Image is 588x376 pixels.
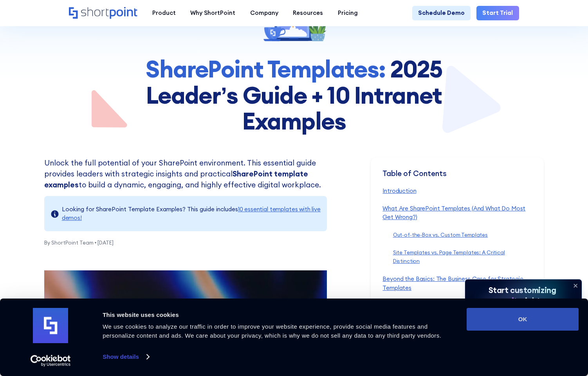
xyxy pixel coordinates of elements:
[467,308,579,331] button: OK
[382,275,523,291] a: Beyond the Basics: The Business Case for Strategic Templates‍
[330,6,365,21] a: Pricing
[250,9,278,18] div: Company
[152,9,176,18] div: Product
[382,187,416,194] a: Introduction‍
[44,157,327,191] p: Unlock the full potential of your SharePoint environment. This essential guide provides leaders w...
[412,6,471,21] a: Schedule Demo
[69,7,137,20] a: Home
[16,355,85,367] a: Usercentrics Cookiebot - opens in a new window
[145,6,183,21] a: Product
[243,6,286,21] a: Company
[190,9,235,18] div: Why ShortPoint
[146,54,442,135] strong: 2025 Leader’s Guide + 10 Intranet Examples
[103,351,149,363] a: Show details
[393,232,488,238] a: Out-of-the-Box vs. Custom Templates‍
[293,9,323,18] div: Resources
[382,169,532,187] div: Table of Contents ‍
[476,6,519,21] a: Start Trial
[338,9,358,18] div: Pricing
[183,6,243,21] a: Why ShortPoint
[393,249,505,265] a: Site Templates vs. Page Templates: A Critical Distinction‍
[44,231,327,246] p: By ShortPoint Team • [DATE]
[285,6,330,21] a: Resources
[103,310,458,320] div: This website uses cookies
[146,54,385,84] strong: SharePoint Templates:
[103,323,441,339] span: We use cookies to analyze our traffic in order to improve your website experience, provide social...
[33,308,68,343] img: logo
[62,205,321,223] div: Looking for SharePoint Template Examples? This guide includes
[382,205,525,221] a: What Are SharePoint Templates (And What Do Most Get Wrong?)‍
